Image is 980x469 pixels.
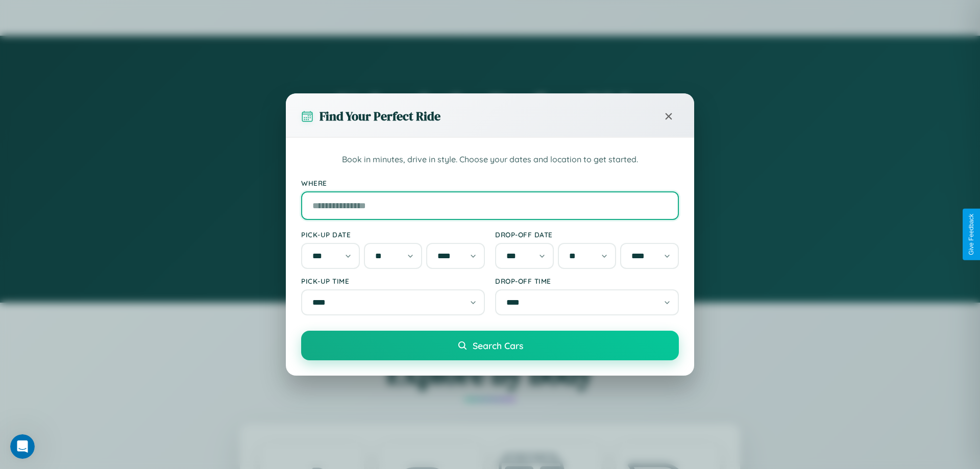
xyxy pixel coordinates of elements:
h3: Find Your Perfect Ride [320,108,440,125]
label: Drop-off Time [495,277,679,285]
button: Search Cars [301,331,679,360]
p: Book in minutes, drive in style. Choose your dates and location to get started. [301,153,679,166]
label: Pick-up Time [301,277,485,285]
span: Search Cars [473,340,523,351]
label: Drop-off Date [495,230,679,239]
label: Where [301,179,679,187]
label: Pick-up Date [301,230,485,239]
